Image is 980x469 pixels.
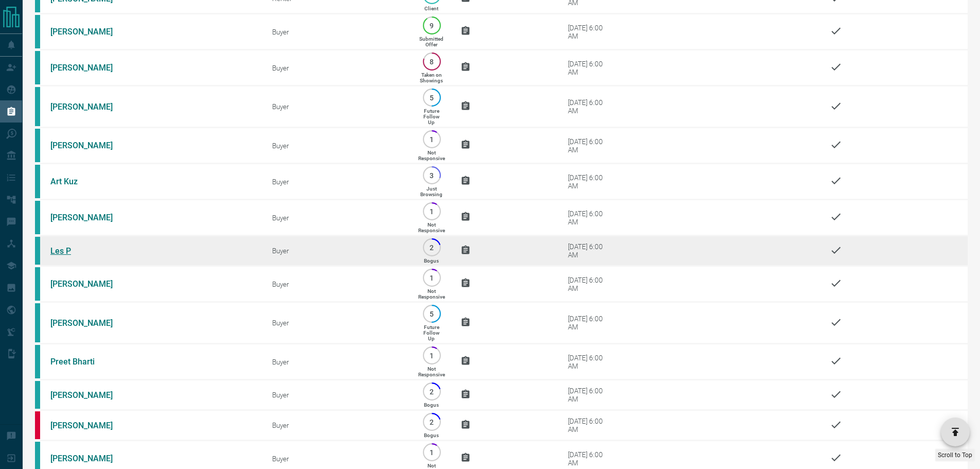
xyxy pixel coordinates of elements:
[568,387,612,403] div: [DATE] 6:00 AM
[568,210,612,226] div: [DATE] 6:00 AM
[424,432,439,438] p: Bogus
[568,354,612,370] div: [DATE] 6:00 AM
[35,129,40,162] div: condos.ca
[272,319,403,327] div: Buyer
[272,280,403,288] div: Buyer
[568,60,612,76] div: [DATE] 6:00 AM
[568,24,612,40] div: [DATE] 6:00 AM
[35,303,40,342] div: condos.ca
[35,15,40,48] div: condos.ca
[424,402,439,408] p: Bogus
[423,324,439,341] p: Future Follow Up
[568,450,612,467] div: [DATE] 6:00 AM
[272,247,403,255] div: Buyer
[568,276,612,292] div: [DATE] 6:00 AM
[568,315,612,331] div: [DATE] 6:00 AM
[50,246,128,256] a: Les P
[938,451,972,459] span: Scroll to Top
[418,366,445,377] p: Not Responsive
[35,345,40,378] div: condos.ca
[35,201,40,234] div: condos.ca
[35,267,40,301] div: condos.ca
[428,352,436,359] p: 1
[272,142,403,150] div: Buyer
[568,417,612,433] div: [DATE] 6:00 AM
[428,244,436,251] p: 2
[272,455,403,463] div: Buyer
[423,108,439,125] p: Future Follow Up
[428,58,436,65] p: 8
[35,237,40,265] div: condos.ca
[50,177,128,186] a: Art Kuz
[420,186,442,197] p: Just Browsing
[428,171,436,179] p: 3
[568,173,612,190] div: [DATE] 6:00 AM
[50,141,128,150] a: [PERSON_NAME]
[272,214,403,222] div: Buyer
[272,102,403,111] div: Buyer
[428,388,436,395] p: 2
[50,357,128,367] a: Preet Bharti
[35,165,40,198] div: condos.ca
[428,207,436,215] p: 1
[35,411,40,439] div: property.ca
[419,36,443,47] p: Submitted Offer
[418,222,445,233] p: Not Responsive
[424,6,438,11] p: Client
[50,213,128,222] a: [PERSON_NAME]
[50,318,128,328] a: [PERSON_NAME]
[272,421,403,429] div: Buyer
[428,135,436,143] p: 1
[35,381,40,409] div: condos.ca
[568,137,612,154] div: [DATE] 6:00 AM
[418,288,445,300] p: Not Responsive
[35,51,40,84] div: condos.ca
[50,454,128,463] a: [PERSON_NAME]
[272,178,403,186] div: Buyer
[50,63,128,73] a: [PERSON_NAME]
[568,98,612,115] div: [DATE] 6:00 AM
[272,64,403,72] div: Buyer
[428,448,436,456] p: 1
[50,390,128,400] a: [PERSON_NAME]
[428,22,436,29] p: 9
[428,274,436,282] p: 1
[50,102,128,112] a: [PERSON_NAME]
[50,27,128,37] a: [PERSON_NAME]
[35,87,40,126] div: condos.ca
[428,418,436,426] p: 2
[272,358,403,366] div: Buyer
[50,279,128,289] a: [PERSON_NAME]
[50,421,128,430] a: [PERSON_NAME]
[418,150,445,161] p: Not Responsive
[424,258,439,264] p: Bogus
[428,94,436,101] p: 5
[272,391,403,399] div: Buyer
[272,28,403,36] div: Buyer
[428,310,436,318] p: 5
[420,72,443,83] p: Taken on Showings
[568,242,612,259] div: [DATE] 6:00 AM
